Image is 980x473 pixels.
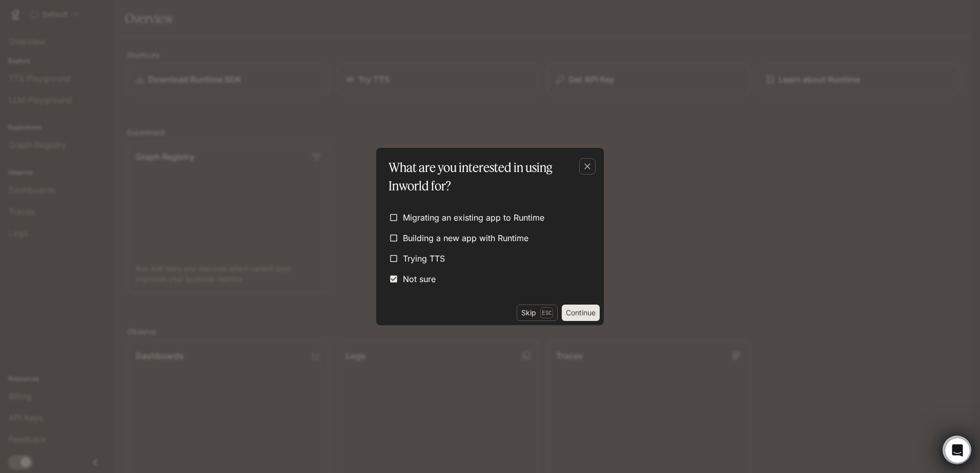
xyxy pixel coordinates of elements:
[540,307,553,318] p: Esc
[562,305,600,321] button: Continue
[945,438,970,463] iframe: Intercom live chat
[403,252,445,265] span: Trying TTS
[403,273,436,285] span: Not sure
[517,305,558,321] button: SkipEsc
[403,232,528,244] span: Building a new app with Runtime
[943,436,971,464] iframe: Intercom live chat discovery launcher
[403,211,544,224] span: Migrating an existing app to Runtime
[389,158,587,195] p: What are you interested in using Inworld for?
